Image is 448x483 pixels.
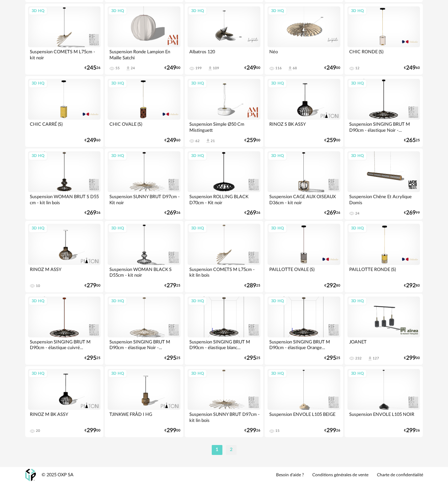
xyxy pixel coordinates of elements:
div: Suspension SUNNY BRUT D97cm - kit lin bois [188,410,260,424]
span: 245 [87,66,96,70]
div: 3D HQ [268,152,287,161]
div: Suspension WOMAN BRUT S D55 cm - kit lin bois [28,192,101,206]
div: Suspension ENVOLE L105 NOIR [347,410,420,424]
a: 3D HQ Suspension CAGE AUX OISEAUX D36cm - kit noir €26926 [265,148,343,219]
span: Download icon [207,66,213,71]
div: 109 [213,66,219,70]
div: 127 [373,356,379,360]
div: 116 [275,66,282,70]
span: 279 [167,283,176,288]
div: TJINKWE FRÅD I HG [108,410,180,424]
div: 24 [131,66,135,70]
div: € 00 [164,428,180,433]
span: 295 [247,356,256,360]
span: 289 [247,283,256,288]
div: 55 [115,66,120,70]
div: € 60 [85,138,101,143]
div: CHIC RONDE (S) [347,47,420,61]
div: 3D HQ [108,79,127,88]
a: 3D HQ CHIC OVALE (S) €24960 [105,76,183,147]
a: 3D HQ Suspension SINGING BRUT M D90cm - élastique Orange... €29525 [265,294,343,365]
div: € 00 [164,66,180,70]
div: € 80 [324,283,340,288]
div: Suspension Ronde Lampion En Maille Satchi [108,47,180,61]
div: 3D HQ [108,7,127,16]
div: Suspension SINGING BRUT M D90cm - élastique blanc... [188,337,260,352]
span: 249 [167,66,176,70]
div: 3D HQ [28,79,48,88]
a: 3D HQ Albatros 120 199 Download icon 109 €24900 [185,4,263,75]
a: 3D HQ Suspension WOMAN BLACK S D55cm - kit noir €27925 [105,221,183,292]
span: Download icon [205,138,211,143]
a: 3D HQ Suspension SINGING BRUT M D90cm - élastique blanc... €29525 [185,294,263,365]
div: Néo [268,47,340,61]
div: € 26 [244,428,260,433]
div: € 25 [164,283,180,288]
div: Suspension SINGING BRUT M D90cm - élastique Noir -... [108,337,180,352]
div: € 25 [164,356,180,360]
span: 259 [326,138,336,143]
a: 3D HQ Suspension COMETS M L75cm - kit noir €24526 [25,4,104,75]
a: 3D HQ TJINKWE FRÅD I HG €29900 [105,366,183,437]
div: € 60 [404,66,420,70]
span: 265 [406,138,416,143]
div: € 26 [85,66,101,70]
a: 3D HQ Suspension SUNNY BRUT D97cm - kit lin bois €29926 [185,366,263,437]
div: CHIC CARRÉ (S) [28,120,101,134]
span: 299 [406,428,416,433]
span: 269 [326,211,336,215]
span: 292 [406,283,416,288]
div: Suspension Simple Ø50 Cm Mistinguett [188,120,260,134]
div: € 00 [324,138,340,143]
a: Charte de confidentialité [377,472,423,478]
div: € 26 [404,428,420,433]
div: Suspension ROLLING BLACK D70cm - Kit noir [188,192,260,206]
div: Suspension COMETS M L75cm - kit noir [28,47,101,61]
div: RINOZ S BK ASSY [268,120,340,134]
a: 3D HQ CHIC RONDE (S) 12 €24960 [345,4,423,75]
div: RINOZ M ASSY [28,265,101,279]
div: Suspension SINGING BRUT M D90cm - élastique Orange... [268,337,340,352]
span: 299 [406,356,416,360]
div: € 00 [85,283,101,288]
div: 3D HQ [188,224,207,233]
div: 3D HQ [268,7,287,16]
div: © 2025 OXP SA [42,472,74,478]
span: 299 [87,428,96,433]
span: 299 [247,428,256,433]
div: 68 [293,66,297,70]
a: 3D HQ Suspension SINGING BRUT M D90cm - élastique Noir -... €26525 [345,76,423,147]
div: 15 [275,429,280,433]
a: 3D HQ RINOZ M ASSY 10 €27900 [25,221,104,292]
div: 3D HQ [28,224,48,233]
div: 3D HQ [108,369,127,378]
div: 3D HQ [108,152,127,161]
span: 299 [326,428,336,433]
li: 2 [226,445,237,455]
a: 3D HQ Suspension Simple Ø50 Cm Mistinguett 62 Download icon 21 €25900 [185,76,263,147]
div: Suspension CAGE AUX OISEAUX D36cm - kit noir [268,192,340,206]
span: 249 [406,66,416,70]
span: 259 [247,138,256,143]
div: PAILLOTTE RONDE (S) [347,265,420,279]
div: 3D HQ [348,369,367,378]
div: 3D HQ [188,152,207,161]
div: € 26 [85,211,101,215]
a: 3D HQ Suspension WOMAN BRUT S D55 cm - kit lin bois €26926 [25,148,104,219]
span: 295 [87,356,96,360]
img: OXP [25,469,36,481]
span: Download icon [125,66,131,71]
div: 12 [355,66,360,70]
div: 3D HQ [28,297,48,306]
div: € 00 [85,428,101,433]
div: € 80 [404,283,420,288]
div: € 99 [404,211,420,215]
div: € 26 [324,211,340,215]
div: 3D HQ [28,152,48,161]
div: PAILLOTTE OVALE (S) [268,265,340,279]
div: € 25 [85,356,101,360]
span: 249 [87,138,96,143]
div: 62 [195,139,200,143]
div: € 25 [324,356,340,360]
div: 3D HQ [188,297,207,306]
